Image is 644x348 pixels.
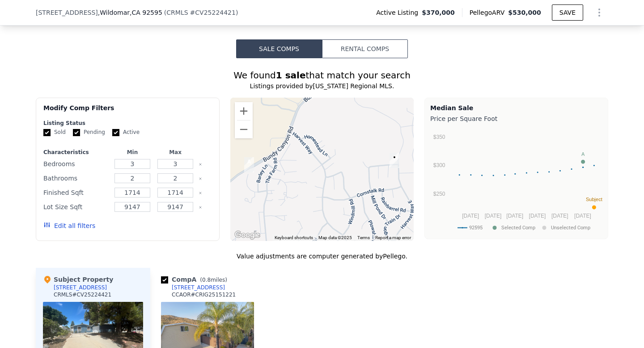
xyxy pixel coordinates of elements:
[190,9,236,16] span: # CV25224421
[36,8,98,17] span: [STREET_ADDRESS]
[501,225,535,231] text: Selected Comp
[233,229,262,241] img: Google
[202,277,211,283] span: 0.8
[375,235,411,240] a: Report a map error
[199,191,202,195] button: Clear
[196,277,230,283] span: ( miles)
[357,235,370,240] a: Terms (opens in new tab)
[43,201,109,213] div: Lot Size Sqft
[390,153,399,168] div: 33429 Harvest Way E
[113,149,152,156] div: Min
[235,102,253,120] button: Zoom in
[112,129,140,136] label: Active
[73,129,105,136] label: Pending
[36,252,608,261] div: Value adjustments are computer generated by Pellego .
[551,225,590,231] text: Unselected Comp
[376,8,422,17] span: Active Listing
[581,151,585,157] text: A
[244,157,254,172] div: 24000 Wheatfield Cir.
[235,120,253,138] button: Zoom out
[172,284,225,291] div: [STREET_ADDRESS]
[43,275,113,284] div: Subject Property
[172,291,236,298] div: CCAOR # CRIG25151221
[73,129,80,136] input: Pending
[322,39,408,58] button: Rental Comps
[430,103,602,112] div: Median Sale
[36,69,608,82] div: We found that match your search
[508,9,541,16] span: $530,000
[469,225,483,231] text: 92595
[485,213,502,219] text: [DATE]
[470,8,508,17] span: Pellego ARV
[529,213,546,219] text: [DATE]
[199,177,202,180] button: Clear
[43,149,109,156] div: Characteristics
[422,8,455,17] span: $370,000
[552,4,583,21] button: SAVE
[233,229,262,241] a: Open this area in Google Maps (opens a new window)
[275,235,313,241] button: Keyboard shortcuts
[551,213,568,219] text: [DATE]
[164,8,238,17] div: ( )
[112,129,119,136] input: Active
[199,163,202,166] button: Clear
[433,134,445,140] text: $350
[199,206,202,209] button: Clear
[462,213,479,219] text: [DATE]
[161,275,231,284] div: Comp A
[574,213,591,219] text: [DATE]
[433,191,445,197] text: $250
[98,8,162,17] span: , Wildomar
[43,158,109,170] div: Bedrooms
[43,103,212,120] div: Modify Comp Filters
[54,291,111,298] div: CRMLS # CV25224421
[276,70,306,81] strong: 1 sale
[590,4,608,21] button: Show Options
[430,112,602,125] div: Price per Square Foot
[318,235,352,240] span: Map data ©2025
[43,221,95,230] button: Edit all filters
[430,125,602,237] svg: A chart.
[166,9,188,16] span: CRMLS
[156,149,195,156] div: Max
[43,172,109,185] div: Bathrooms
[43,120,212,127] div: Listing Status
[43,129,66,136] label: Sold
[433,162,445,168] text: $300
[43,186,109,199] div: Finished Sqft
[54,284,107,291] div: [STREET_ADDRESS]
[586,197,602,202] text: Subject
[36,82,608,90] div: Listings provided by [US_STATE] Regional MLS .
[236,39,322,58] button: Sale Comps
[161,284,225,291] a: [STREET_ADDRESS]
[506,213,523,219] text: [DATE]
[130,9,162,16] span: , CA 92595
[43,129,51,136] input: Sold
